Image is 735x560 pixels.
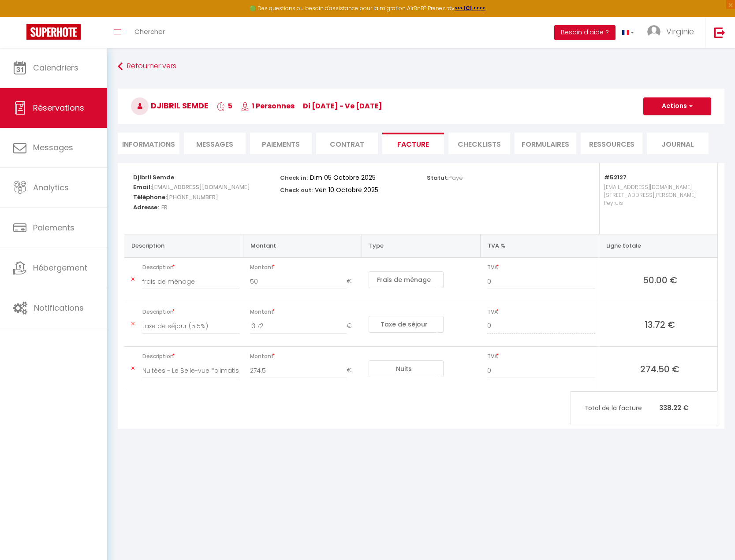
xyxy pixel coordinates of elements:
[599,234,717,257] th: Ligne totale
[250,133,312,154] li: Paiements
[641,17,705,48] a: ... Virginie
[280,172,308,182] p: Check in:
[34,302,84,313] span: Notifications
[133,173,174,182] strong: Djibril Semde
[487,350,595,363] span: TVA
[26,24,81,40] img: Super Booking
[647,133,709,154] li: Journal
[152,181,250,193] span: [EMAIL_ADDRESS][DOMAIN_NAME]
[133,203,159,211] strong: Adresse:
[606,318,714,330] span: 13.72 €
[604,181,709,225] p: [EMAIL_ADDRESS][DOMAIN_NAME] [STREET_ADDRESS][PERSON_NAME] Peyruis
[33,142,73,153] span: Messages
[316,133,378,154] li: Contrat
[581,133,642,154] li: Ressources
[33,262,87,273] span: Hébergement
[133,193,167,201] strong: Téléphone:
[131,100,209,111] span: Djibril Semde
[250,261,358,274] span: Montant
[167,191,218,204] span: [PHONE_NUMBER]
[142,306,239,318] span: Description
[606,363,714,375] span: 274.50 €
[347,318,358,334] span: €
[118,133,179,154] li: Informations
[250,306,358,318] span: Montant
[134,27,165,36] span: Chercher
[347,274,358,289] span: €
[606,274,714,286] span: 50.00 €
[243,234,362,257] th: Montant
[33,102,84,113] span: Réservations
[647,25,660,38] img: ...
[427,172,463,182] p: Statut:
[33,182,69,193] span: Analytics
[362,234,480,257] th: Type
[124,234,243,257] th: Description
[643,97,711,115] button: Actions
[280,184,313,194] p: Check out:
[382,133,444,154] li: Facture
[142,261,239,274] span: Description
[250,350,358,363] span: Montant
[554,25,616,40] button: Besoin d'aide ?
[241,101,295,111] span: 1 Personnes
[142,350,239,363] span: Description
[159,201,168,214] span: . FR
[303,101,382,111] span: di [DATE] - ve [DATE]
[487,306,595,318] span: TVA
[515,133,576,154] li: FORMULAIRES
[33,62,78,73] span: Calendriers
[714,27,725,38] img: logout
[217,101,232,111] span: 5
[604,173,627,182] strong: #52127
[33,222,75,233] span: Paiements
[448,174,463,182] span: Payé
[571,398,717,417] p: 338.22 €
[128,17,172,48] a: Chercher
[347,363,358,378] span: €
[448,133,510,154] li: CHECKLISTS
[584,403,659,413] span: Total de la facture
[480,234,599,257] th: TVA %
[118,59,724,74] a: Retourner vers
[455,4,485,12] a: >>> ICI <<<<
[487,261,595,274] span: TVA
[196,139,233,149] span: Messages
[133,183,152,191] strong: Email:
[666,26,694,37] span: Virginie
